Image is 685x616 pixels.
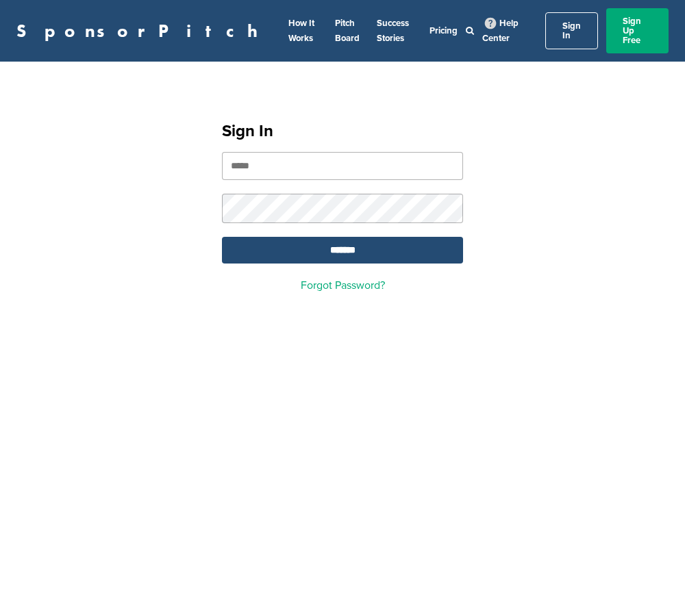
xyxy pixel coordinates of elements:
a: SponsorPitch [16,22,266,40]
h1: Sign In [222,119,463,144]
iframe: Button to launch messaging window [630,561,674,605]
a: Success Stories [377,18,409,44]
a: Sign Up Free [606,8,669,53]
a: Pricing [429,25,458,36]
a: Sign In [545,12,598,49]
a: Forgot Password? [301,279,385,292]
a: Pitch Board [335,18,360,44]
a: Help Center [482,15,519,47]
a: How It Works [288,18,314,44]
